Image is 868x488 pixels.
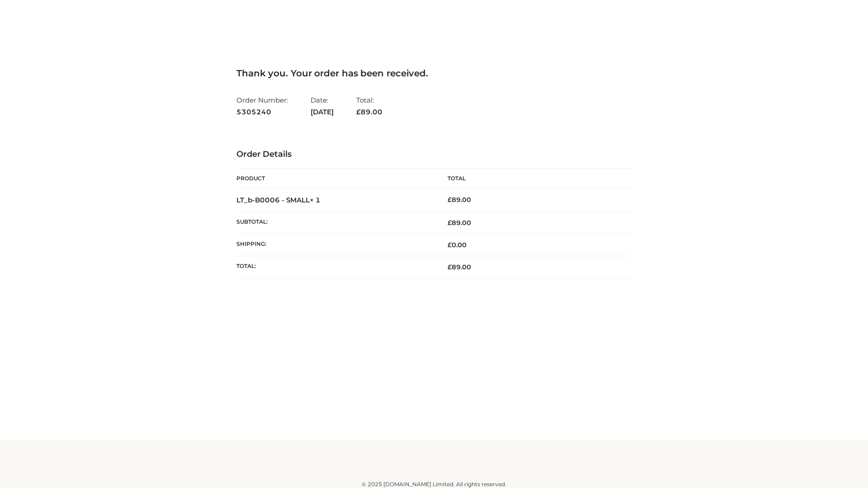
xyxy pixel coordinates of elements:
[448,263,471,271] span: 89.00
[236,196,321,204] strong: LT_b-B0006 - SMALL
[236,150,632,160] h3: Order Details
[448,196,452,204] span: £
[356,108,382,116] span: 89.00
[236,68,632,79] h3: Thank you. Your order has been received.
[448,263,452,271] span: £
[236,256,434,278] th: Total:
[448,219,471,227] span: 89.00
[356,92,382,120] li: Total:
[236,211,434,234] th: Subtotal:
[448,219,452,227] span: £
[311,92,334,120] li: Date:
[356,108,361,116] span: £
[236,234,434,256] th: Shipping:
[448,241,467,249] bdi: 0.00
[236,92,288,120] li: Order Number:
[434,169,632,189] th: Total
[310,196,321,204] strong: × 1
[236,169,434,189] th: Product
[236,106,288,118] strong: 5305240
[311,106,334,118] strong: [DATE]
[448,241,452,249] span: £
[448,196,471,204] bdi: 89.00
